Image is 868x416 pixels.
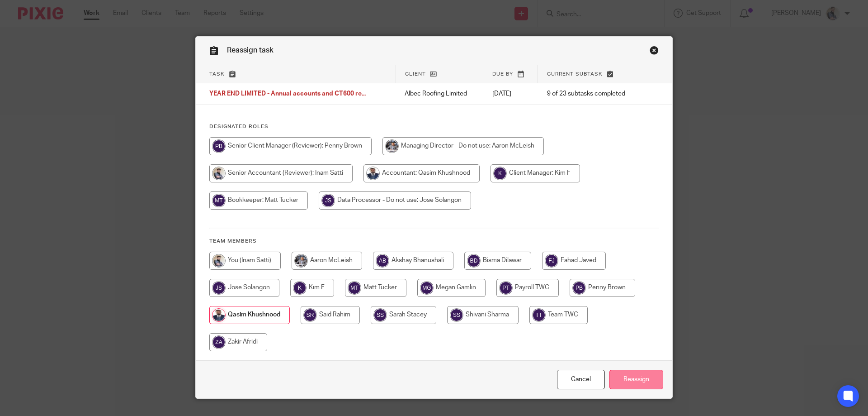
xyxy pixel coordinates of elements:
span: YEAR END LIMITED - Annual accounts and CT600 re... [209,91,366,97]
span: Current subtask [547,72,603,77]
p: Albec Roofing Limited [405,89,474,98]
a: Close this dialog window [650,46,659,58]
span: Reassign task [227,47,274,54]
td: 9 of 23 subtasks completed [538,83,643,105]
h4: Team members [209,238,659,245]
a: Close this dialog window [557,370,605,389]
span: Task [209,72,225,77]
h4: Designated Roles [209,123,659,130]
span: Client [405,72,426,77]
p: [DATE] [492,89,529,98]
input: Reassign [609,370,663,389]
span: Due by [492,72,513,77]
